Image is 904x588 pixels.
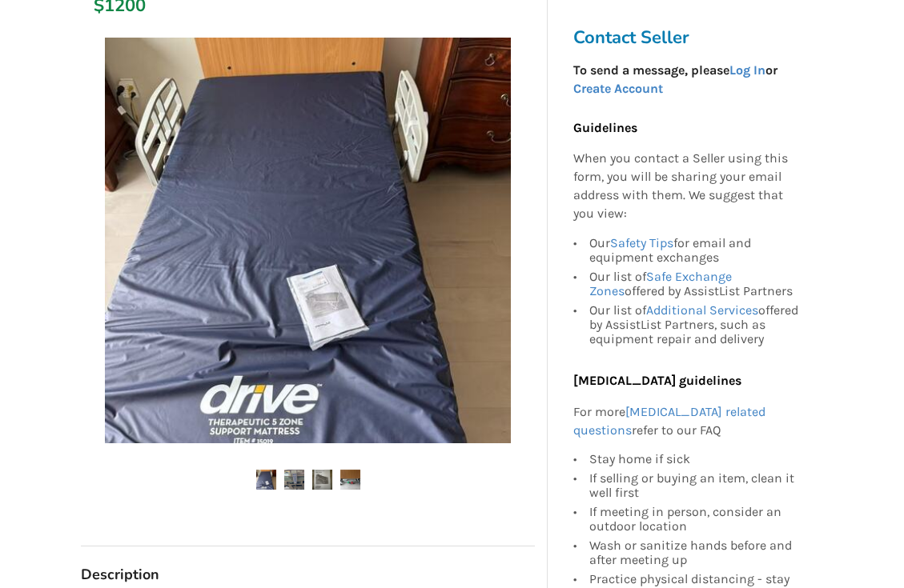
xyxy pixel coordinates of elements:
div: If meeting in person, consider an outdoor location [589,503,802,537]
p: When you contact a Seller using this form, you will be sharing your email address with them. We s... [573,150,802,223]
div: Our for email and equipment exchanges [589,236,802,267]
h3: Contact Seller [573,26,810,49]
img: new* permobil hospital bed with drive mattress-hospital bed-bedroom equipment-vancouver-assistlis... [340,470,360,490]
a: Create Account [573,81,663,96]
strong: To send a message, please or [573,62,777,96]
img: new* permobil hospital bed with drive mattress-hospital bed-bedroom equipment-vancouver-assistlis... [312,470,332,490]
a: Safety Tips [610,235,673,250]
img: new* permobil hospital bed with drive mattress-hospital bed-bedroom equipment-vancouver-assistlis... [284,470,304,490]
h3: Description [81,566,535,584]
div: If selling or buying an item, clean it well first [589,470,802,503]
div: Our list of offered by AssistList Partners [589,267,802,301]
a: Log In [729,62,765,78]
a: [MEDICAL_DATA] related questions [573,404,765,438]
a: Additional Services [646,302,758,318]
img: new* permobil hospital bed with drive mattress-hospital bed-bedroom equipment-vancouver-assistlis... [256,470,276,490]
b: [MEDICAL_DATA] guidelines [573,373,741,388]
b: Guidelines [573,120,637,135]
div: Stay home if sick [589,453,802,470]
div: Our list of offered by AssistList Partners, such as equipment repair and delivery [589,301,802,346]
div: Wash or sanitize hands before and after meeting up [589,537,802,570]
a: Safe Exchange Zones [589,269,732,298]
p: For more refer to our FAQ [573,403,802,440]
